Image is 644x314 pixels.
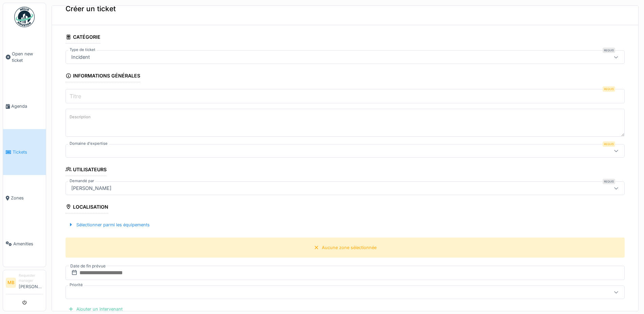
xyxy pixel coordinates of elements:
[322,244,376,251] div: Aucune zone sélectionnée
[68,282,84,288] label: Priorité
[19,273,43,283] div: Requester manager
[3,221,46,267] a: Amenities
[68,141,109,146] label: Domaine d'expertise
[68,178,95,184] label: Demandé par
[66,71,140,82] div: Informations générales
[603,179,615,184] div: Requis
[603,86,615,92] div: Requis
[6,278,16,288] li: MB
[3,31,46,83] a: Open new ticket
[68,113,92,121] label: Description
[70,262,106,270] label: Date de fin prévue
[66,304,125,314] div: Ajouter un intervenant
[66,32,100,43] div: Catégorie
[11,103,43,109] span: Agenda
[68,47,97,53] label: Type de ticket
[68,92,82,100] label: Titre
[3,129,46,175] a: Tickets
[603,48,615,53] div: Requis
[11,195,43,201] span: Zones
[3,175,46,221] a: Zones
[13,241,43,247] span: Amenities
[13,149,43,155] span: Tickets
[69,53,93,61] div: Incident
[69,185,114,192] div: [PERSON_NAME]
[66,164,107,176] div: Utilisateurs
[19,273,43,293] li: [PERSON_NAME]
[6,273,43,294] a: MB Requester manager[PERSON_NAME]
[3,83,46,129] a: Agenda
[603,141,615,147] div: Requis
[14,7,35,27] img: Badge_color-CXgf-gQk.svg
[66,220,152,229] div: Sélectionner parmi les équipements
[66,202,108,213] div: Localisation
[12,51,43,64] span: Open new ticket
